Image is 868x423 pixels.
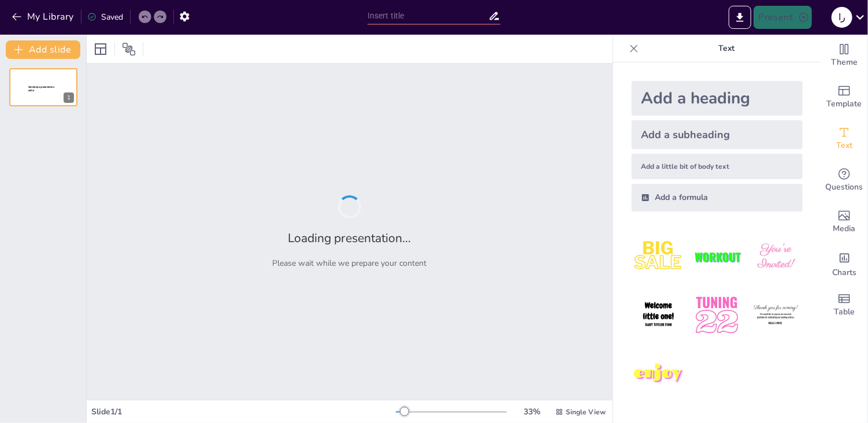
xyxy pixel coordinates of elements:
img: 1.jpeg [632,230,685,284]
div: Add a little bit of body text [632,154,803,179]
span: Theme [831,56,858,69]
div: Add a table [821,284,867,326]
p: Please wait while we prepare your content [273,258,427,269]
span: Template [827,98,862,110]
div: Add a heading [632,81,803,116]
h2: Loading presentation... [288,230,411,246]
p: Text [643,35,810,62]
button: Present [754,6,811,29]
span: Single View [566,407,606,417]
span: Text [836,139,852,152]
div: Add ready made slides [821,76,867,118]
button: ر ا [832,6,852,29]
span: Position [122,42,136,56]
img: 5.jpeg [690,288,744,342]
span: Questions [826,181,863,194]
div: Get real-time input from your audience [821,159,867,201]
button: Add slide [6,40,80,59]
div: Slide 1 / 1 [91,406,396,417]
div: Add charts and graphs [821,243,867,284]
div: Add a formula [632,184,803,211]
div: 1 [9,68,77,106]
div: Change the overall theme [821,35,867,76]
img: 6.jpeg [749,288,803,342]
div: Add a subheading [632,120,803,149]
div: Add text boxes [821,118,867,159]
div: 33 % [518,406,546,417]
button: My Library [9,8,79,26]
img: 7.jpeg [632,347,685,401]
span: Table [834,306,855,318]
input: Insert title [368,8,488,24]
div: ر ا [832,7,852,28]
span: Media [833,222,856,235]
button: Export to PowerPoint [729,6,751,29]
div: Add images, graphics, shapes or video [821,201,867,243]
img: 4.jpeg [632,288,685,342]
div: 1 [64,92,74,103]
div: Layout [91,40,110,58]
img: 3.jpeg [749,230,803,284]
span: Sendsteps presentation editor [28,86,54,92]
div: Saved [87,12,123,23]
span: Charts [832,266,856,279]
img: 2.jpeg [690,230,744,284]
